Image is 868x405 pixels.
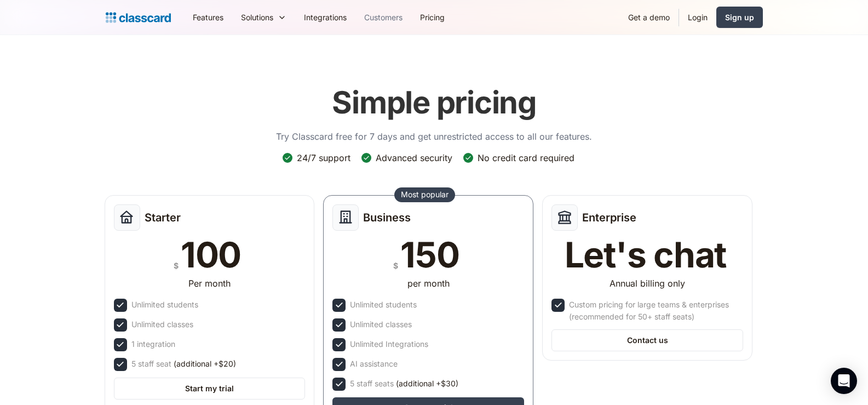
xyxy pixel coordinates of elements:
[350,378,458,390] div: 5 staff seats
[181,237,241,272] div: 100
[619,5,679,30] a: Get a demo
[350,338,428,350] div: Unlimited Integrations
[131,299,198,311] div: Unlimited students
[679,5,716,30] a: Login
[106,10,171,25] a: home
[551,329,743,351] a: Contact us
[407,277,450,290] div: per month
[376,152,452,164] div: Advanced security
[350,358,398,370] div: AI assistance
[393,259,398,272] div: $
[350,299,417,311] div: Unlimited students
[232,5,295,30] div: Solutions
[145,211,181,224] h2: Starter
[610,277,685,290] div: Annual billing only
[114,378,306,400] a: Start my trial
[276,130,592,143] p: Try Classcard free for 7 days and get unrestricted access to all our features.
[396,378,458,390] span: (additional +$30)
[582,211,636,224] h2: Enterprise
[332,84,536,121] h1: Simple pricing
[725,12,754,23] div: Sign up
[184,5,232,30] a: Features
[174,358,236,370] span: (additional +$20)
[565,237,727,272] div: Let's chat
[363,211,411,224] h2: Business
[716,7,763,28] a: Sign up
[400,237,459,272] div: 150
[188,277,231,290] div: Per month
[131,338,175,350] div: 1 integration
[241,12,273,23] div: Solutions
[411,5,453,30] a: Pricing
[478,152,574,164] div: No credit card required
[131,318,193,330] div: Unlimited classes
[174,259,179,272] div: $
[297,152,350,164] div: 24/7 support
[295,5,355,30] a: Integrations
[569,299,741,323] div: Custom pricing for large teams & enterprises (recommended for 50+ staff seats)
[350,318,412,330] div: Unlimited classes
[401,189,449,200] div: Most popular
[831,368,857,394] div: Open Intercom Messenger
[131,358,236,370] div: 5 staff seat
[355,5,411,30] a: Customers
